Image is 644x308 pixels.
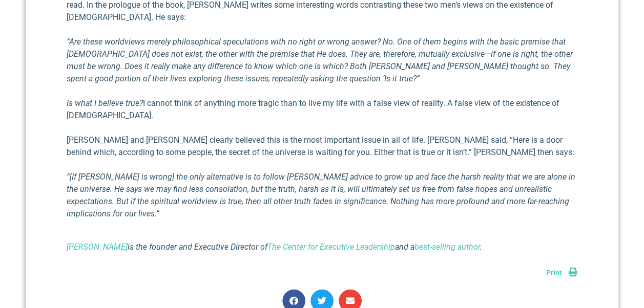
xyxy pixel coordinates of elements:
[414,242,480,252] a: best-selling author
[67,97,577,122] p: I cannot think of anything more tragic than to live my life with a false view of reality. A false...
[546,269,577,277] a: Print
[546,269,562,277] span: Print
[67,242,482,252] i: is the founder and Executive Director of and a .
[67,172,575,218] em: “[If [PERSON_NAME] is wrong] the only alternative is to follow [PERSON_NAME] advice to grow up an...
[67,37,573,83] em: “Are these worldviews merely philosophical speculations with no right or wrong answer? No. One of...
[267,242,395,252] a: The Center for Executive Leadership
[67,98,143,108] em: Is what I believe true?
[67,242,128,252] a: [PERSON_NAME]
[67,134,577,159] p: [PERSON_NAME] and [PERSON_NAME] clearly believed this is the most important issue in all of life....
